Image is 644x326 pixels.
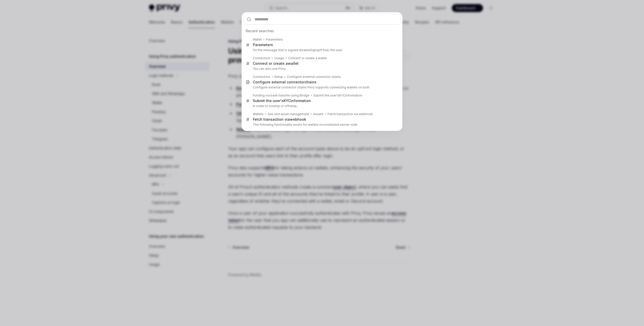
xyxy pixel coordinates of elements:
[274,75,283,79] div: Setup
[246,28,274,34] span: Recent searches
[253,104,390,108] p: In order to onramp or offramp,
[253,85,390,89] p: Configure external connector chains Privy supports connecting wallets on both
[274,56,284,60] div: Usage
[288,56,327,60] div: Connect or create a wallet
[253,48,390,52] p: for the message that is signed. If true, the user
[288,61,299,66] b: wallet
[253,80,316,84] div: Configure external connector s
[313,93,362,97] div: Submit the user's information
[339,93,345,97] b: KYC
[266,38,283,42] div: Parameters
[253,67,390,71] p: You can also use Privy
[253,93,309,97] div: Funding via bank transfer using Bridge
[313,112,324,116] div: Assets
[253,38,262,42] div: Wallet
[268,112,309,116] div: Gas and asset management
[305,80,314,84] b: chain
[299,48,320,52] b: disableSignup
[287,75,341,79] div: Configure external connector chains
[253,112,264,116] div: Wallets
[253,75,270,79] div: Connectors
[253,43,273,47] div: Parameters
[253,123,390,127] p: The following functionality exists for wallets reconstituted server-side
[328,112,373,116] div: Fetch transaction via webhook
[253,117,306,122] div: Fetch transaction via
[253,56,270,60] div: Connectors
[284,99,291,103] b: KYC
[253,61,299,66] div: Connect or create a
[253,99,311,103] div: Submit the user's information
[290,117,306,121] b: webhook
